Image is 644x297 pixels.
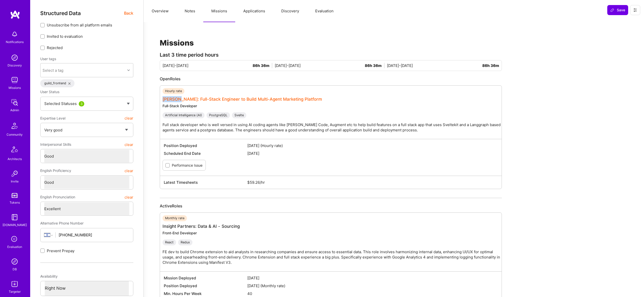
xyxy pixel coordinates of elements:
[40,114,65,123] span: Expertise Level
[163,231,504,235] div: Front-End Developer
[163,103,504,108] div: Full-Stack Developer
[163,112,205,118] div: Artificial Intelligence (AI)
[10,53,20,63] img: discovery
[247,143,498,148] span: [DATE] (Hourly rate)
[7,132,23,137] div: Community
[275,63,387,68] div: [DATE]-[DATE]
[47,22,112,28] span: Unsubscribe from all platform emails
[68,83,70,85] i: icon Close
[160,52,502,58] div: Last 3 time period hours
[247,180,498,185] span: $59.26/hr
[164,275,247,281] span: Mission Deployed
[160,203,502,209] div: Active Roles
[79,101,84,106] div: 3
[40,166,71,175] span: English Proficiency
[10,279,20,289] img: Skill Targeter
[40,193,75,202] span: English Pronunciation
[10,169,20,179] img: Invite
[163,249,504,265] p: FE dev to build Chrome extension to aid analysts in researching companies and ensure access to es...
[6,39,24,45] div: Notifications
[164,180,247,185] span: Latest Timesheets
[44,101,77,106] span: Selected Statuses
[163,88,184,94] div: Hourly rate
[9,289,21,294] div: Targeter
[40,140,71,149] span: Interpersonal Skills
[125,114,133,123] button: clear
[8,156,22,162] div: Architects
[13,267,17,272] div: DB
[8,63,22,68] div: Discovery
[163,215,187,221] div: Monthly rate
[127,69,130,71] i: icon Chevron
[43,68,63,73] div: Select a tag
[12,193,18,198] img: tokens
[47,34,83,39] span: Invited to evaluation
[207,112,230,118] div: PostgreSQL
[59,229,129,241] input: +1 (000) 000-0000
[40,90,59,94] span: User Status
[247,275,498,281] span: [DATE]
[163,224,240,229] a: Insight Partners: Data & AI - Sourcing
[40,221,84,225] span: Alternative Phone Number
[247,151,498,156] span: [DATE]
[178,239,192,245] div: Redux
[164,291,247,296] span: Min. Hours Per Week
[160,76,502,82] div: Open Roles
[387,63,499,68] div: [DATE]-[DATE]
[160,38,502,47] h1: Missions
[40,56,56,61] label: User tags
[164,151,247,156] span: Scheduled End Date
[125,166,133,175] button: clear
[164,283,247,288] span: Position Deployed
[47,45,63,50] span: Rejected
[482,63,499,68] span: 86h 36m
[10,212,20,222] img: guide book
[9,144,21,156] img: Architects
[47,248,74,253] span: Prevent Prepay
[10,97,20,107] img: admin teamwork
[125,140,133,149] button: clear
[10,75,20,85] img: teamwork
[40,272,133,281] div: Availability
[163,97,322,102] a: [PERSON_NAME]: Full-Stack Engineer to Build Multi-Agent Marketing Platform
[172,163,203,168] label: Performance Issue
[3,222,27,228] div: [DOMAIN_NAME]
[10,29,20,39] img: bell
[10,107,19,113] div: Admin
[10,200,20,205] div: Tokens
[163,122,504,133] p: Full stack developer who is well versed in using AI coding agents like [PERSON_NAME] Code, Augmen...
[40,10,81,16] span: Structured Data
[124,10,133,16] span: Back
[253,63,272,68] span: 86h 36m
[247,283,498,288] span: [DATE] (Monthly rate)
[40,79,74,87] div: guild_frontend
[10,10,20,19] img: logo
[163,239,176,245] div: React
[10,235,19,244] i: icon SelectionTeam
[607,5,628,15] button: Save
[10,256,20,267] img: Admin Search
[164,143,247,148] span: Position Deployed
[365,63,384,68] span: 86h 36m
[9,120,21,132] img: Community
[232,112,246,118] div: Svelte
[127,103,130,105] img: caret
[7,244,22,249] div: Evaluation
[11,179,19,184] div: Invite
[9,85,21,90] div: Missions
[125,193,133,202] button: clear
[247,291,498,296] span: 40
[163,63,275,68] div: [DATE]-[DATE]
[610,8,625,13] span: Save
